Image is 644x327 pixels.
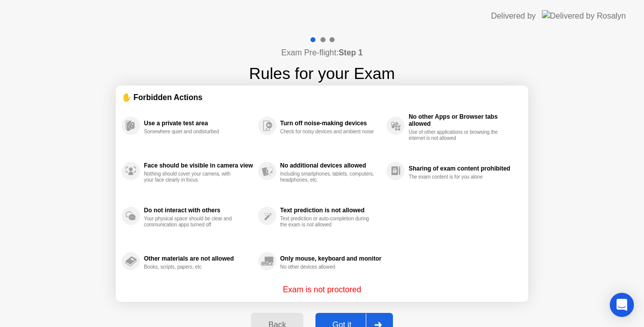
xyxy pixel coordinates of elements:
[144,162,253,169] div: Face should be visible in camera view
[144,255,253,262] div: Other materials are not allowed
[491,10,536,22] div: Delivered by
[610,293,634,317] div: Open Intercom Messenger
[144,207,253,214] div: Do not interact with others
[409,129,504,141] div: Use of other applications or browsing the internet is not allowed
[280,171,375,183] div: Including smartphones, tablets, computers, headphones, etc.
[280,264,375,270] div: No other devices allowed
[283,284,361,296] p: Exam is not proctored
[144,129,239,135] div: Somewhere quiet and undisturbed
[144,120,253,127] div: Use a private test area
[280,162,381,169] div: No additional devices allowed
[144,264,239,270] div: Books, scripts, papers, etc
[409,165,517,172] div: Sharing of exam content prohibited
[281,47,363,59] h4: Exam Pre-flight:
[409,174,504,180] div: The exam content is for you alone
[144,216,239,228] div: Your physical space should be clear and communication apps turned off
[144,171,239,183] div: Nothing should cover your camera, with your face clearly in focus
[280,129,375,135] div: Check for noisy devices and ambient noise
[280,216,375,228] div: Text prediction or auto-completion during the exam is not allowed
[409,113,517,127] div: No other Apps or Browser tabs allowed
[339,48,363,57] b: Step 1
[280,255,381,262] div: Only mouse, keyboard and monitor
[122,92,522,103] div: ✋ Forbidden Actions
[280,120,381,127] div: Turn off noise-making devices
[280,207,381,214] div: Text prediction is not allowed
[249,61,395,86] h1: Rules for your Exam
[542,10,626,22] img: Delivered by Rosalyn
